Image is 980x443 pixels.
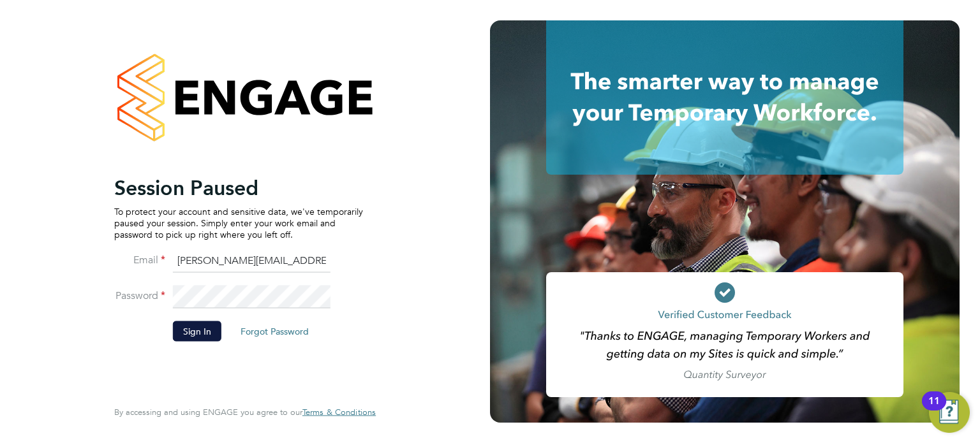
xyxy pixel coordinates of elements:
[302,407,376,418] a: Terms & Conditions
[929,392,970,433] button: Open Resource Center, 11 new notifications
[173,250,330,273] input: Enter your work email...
[173,321,221,341] button: Sign In
[928,401,940,418] div: 11
[114,253,165,266] label: Email
[114,289,165,302] label: Password
[114,407,376,418] span: By accessing and using ENGAGE you agree to our
[114,205,363,240] p: To protect your account and sensitive data, we've temporarily paused your session. Simply enter y...
[230,321,319,341] button: Forgot Password
[114,175,363,200] h2: Session Paused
